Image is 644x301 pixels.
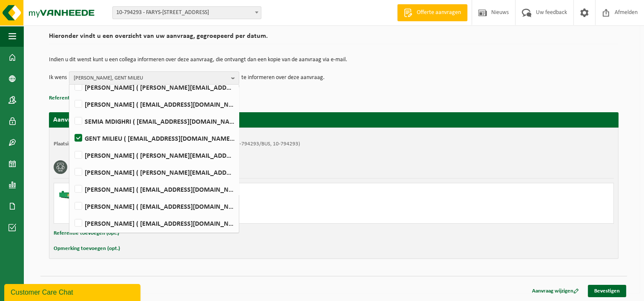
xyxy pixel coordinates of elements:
span: [PERSON_NAME], GENT MILIEU [74,72,228,85]
button: Referentie toevoegen (opt.) [49,93,114,104]
span: Offerte aanvragen [415,9,463,17]
label: [PERSON_NAME] ( [EMAIL_ADDRESS][DOMAIN_NAME] ) [73,183,235,196]
span: 10-794293 - FARYS-ASSE - 1730 ASSE, HUINEGEM 47 [113,7,261,19]
button: Referentie toevoegen (opt.) [54,228,119,239]
p: te informeren over deze aanvraag. [241,71,325,84]
a: Offerte aanvragen [397,4,467,21]
label: SEMIA MDIGHRI ( [EMAIL_ADDRESS][DOMAIN_NAME] ) [73,115,235,128]
a: Aanvraag wijzigen [526,285,585,297]
iframe: chat widget [4,282,142,301]
label: [PERSON_NAME] ( [PERSON_NAME][EMAIL_ADDRESS][DOMAIN_NAME] ) [73,81,235,94]
strong: Plaatsingsadres: [54,141,91,147]
p: Ik wens [49,71,67,84]
span: 10-794293 - FARYS-ASSE - 1730 ASSE, HUINEGEM 47 [112,6,261,19]
a: Bevestigen [588,285,626,297]
img: HK-XC-12-GN-00.png [58,187,84,200]
h2: Hieronder vindt u een overzicht van uw aanvraag, gegroepeerd per datum. [49,33,618,44]
label: [PERSON_NAME] ( [EMAIL_ADDRESS][DOMAIN_NAME] ) [73,217,235,230]
label: [PERSON_NAME] ( [EMAIL_ADDRESS][DOMAIN_NAME] ) [73,98,235,111]
button: [PERSON_NAME], GENT MILIEU [69,71,239,84]
label: [PERSON_NAME] ( [EMAIL_ADDRESS][DOMAIN_NAME] ) [73,200,235,213]
p: Indien u dit wenst kunt u een collega informeren over deze aanvraag, die ontvangt dan een kopie v... [49,57,618,63]
label: [PERSON_NAME] ( [PERSON_NAME][EMAIL_ADDRESS][DOMAIN_NAME] ) [73,149,235,162]
button: Opmerking toevoegen (opt.) [54,243,120,254]
label: [PERSON_NAME] ( [PERSON_NAME][EMAIL_ADDRESS][DOMAIN_NAME] ) [73,166,235,179]
strong: Aanvraag voor [DATE] [53,116,117,123]
label: GENT MILIEU ( [EMAIL_ADDRESS][DOMAIN_NAME] ) [73,132,235,145]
